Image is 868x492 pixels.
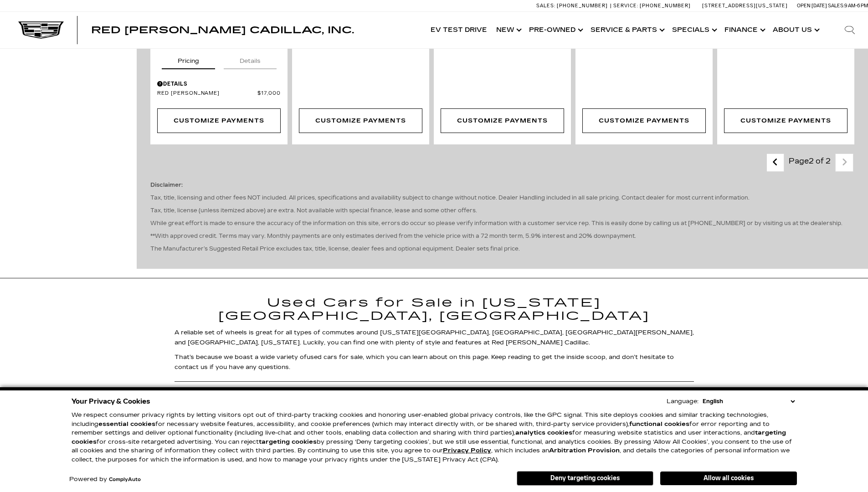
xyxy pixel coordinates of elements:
[257,90,281,97] span: $17,000
[517,471,653,486] button: Deny targeting cookies
[426,12,492,48] a: EV Test Drive
[175,328,694,348] p: A reliable set of wheels is great for all types of commutes around [US_STATE][GEOGRAPHIC_DATA], [...
[299,108,422,133] div: undefined - Pre-Owned 2018 Jeep Grand Cherokee High Altitude
[157,90,257,97] span: Red [PERSON_NAME]
[844,3,868,9] span: 9 AM-6 PM
[640,3,691,9] span: [PHONE_NUMBER]
[150,194,854,202] p: Tax, title, licensing and other fees NOT included. All prices, specifications and availability su...
[667,399,699,405] div: Language:
[150,182,183,188] strong: Disclaimer:
[668,12,720,48] a: Specials
[150,172,854,262] div: The Manufacturer’s Suggested Retail Price excludes tax, title, license, dealer fees and optional ...
[175,352,694,372] p: That’s because we boast a wide variety of , which you can learn about on this page. Keep reading ...
[98,420,155,428] strong: essential cookies
[259,438,317,446] strong: targeting cookies
[72,429,786,446] strong: targeting cookies
[72,395,150,408] span: Your Privacy & Cookies
[536,3,610,8] a: Sales: [PHONE_NUMBER]
[91,25,354,36] span: Red [PERSON_NAME] Cadillac, Inc.
[660,471,797,485] button: Allow all cookies
[157,90,281,97] a: Red [PERSON_NAME] $17,000
[441,108,564,133] div: undefined - Pre-Owned 2021 Subaru Impreza Premium
[307,354,363,361] a: used cars for sale
[549,447,620,454] strong: Arbitration Provision
[557,3,608,9] span: [PHONE_NUMBER]
[492,12,524,48] a: New
[157,80,281,88] div: Pricing Details - Pre-Owned 2016 Mercedes-Benz E 400
[299,108,422,133] a: Customize Payments
[18,21,64,39] img: Cadillac Dark Logo with Cadillac White Text
[613,3,638,9] span: Service:
[69,477,141,482] div: Powered by
[150,206,854,215] p: Tax, title, license (unless itemized above) are extra. Not available with special finance, lease ...
[586,12,668,48] a: Service & Parts
[524,12,586,48] a: Pre-Owned
[828,3,844,9] span: Sales:
[175,297,694,323] h1: Used Cars for Sale in [US_STATE][GEOGRAPHIC_DATA], [GEOGRAPHIC_DATA]
[109,477,141,482] a: ComplyAuto
[157,108,281,133] a: Customize Payments
[443,447,491,454] a: Privacy Policy
[162,49,215,69] button: pricing tab
[700,397,797,406] select: Language Select
[784,154,835,172] div: Page 2 of 2
[582,108,706,133] div: undefined - Pre-Owned 2019 Subaru Outback Limited
[610,3,693,8] a: Service: [PHONE_NUMBER]
[224,49,277,69] button: details tab
[582,108,706,133] a: Customize Payments
[157,108,281,133] div: undefined - Pre-Owned 2016 Mercedes-Benz E 400
[72,411,797,464] p: We respect consumer privacy rights by letting visitors opt out of third-party tracking cookies an...
[629,420,689,428] strong: functional cookies
[768,12,822,48] a: About Us
[441,108,564,133] a: Customize Payments
[797,3,827,9] span: Open [DATE]
[724,108,847,133] a: Customize Payments
[724,108,847,133] div: undefined - Pre-Owned 2019 Jeep Wrangler Unlimited Sport Altitude
[765,155,785,171] a: previous page
[150,219,854,227] p: While great effort is made to ensure the accuracy of the information on this site, errors do occu...
[150,232,854,240] p: **With approved credit. Terms may vary. Monthly payments are only estimates derived from the vehi...
[536,3,555,9] span: Sales:
[515,429,572,436] strong: analytics cookies
[91,26,354,35] a: Red [PERSON_NAME] Cadillac, Inc.
[720,12,768,48] a: Finance
[702,3,788,9] a: [STREET_ADDRESS][US_STATE]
